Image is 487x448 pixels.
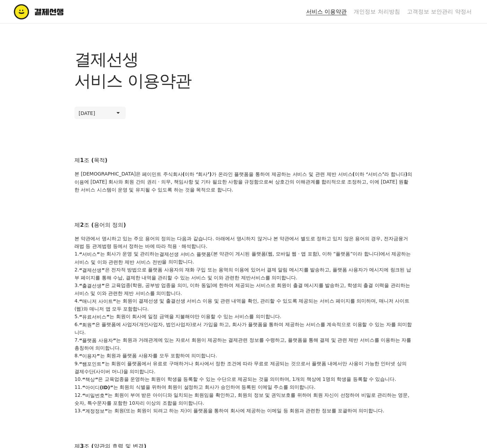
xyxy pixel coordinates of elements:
[81,378,101,384] b: “비밀번호”
[79,109,99,116] p: [DATE]
[79,339,96,344] b: “이용자”
[416,8,472,15] a: 고객정보 보안관리 약정서
[74,107,126,119] button: [DATE]
[79,298,109,304] b: “매니저 사이트”
[74,221,413,229] h2: 제2조 (용어의 정의)
[81,362,94,368] b: “책상”
[74,48,413,91] h1: 결제선생 서비스 이용약관
[81,394,101,400] b: “계정정보”
[14,4,93,19] img: terms logo
[80,370,105,376] b: “아이디(ID)”
[74,251,409,265] b: 서비스 및 이와 관련한 제반 서비스 전반
[78,330,108,336] b: “플랫폼 사용자”
[79,322,91,328] b: “회원”
[79,314,104,320] b: “유료서비스”
[79,267,99,273] b: “결제선생”
[74,428,413,436] h2: 제3조 (약관의 효력 및 변경)
[145,251,189,257] b: 결제선생 서비스 플랫폼
[327,8,362,15] a: 서비스 이용약관
[369,8,409,15] a: 개인정보 처리방침
[79,347,100,352] b: “쌤포인트”
[78,251,94,257] b: “서비스”
[74,234,413,401] div: 본 약관에서 명시하고 있는 주요 용어의 정의는 다음과 같습니다. 아래에서 명시하지 않거나 본 약관에서 별도로 정하고 있지 않은 용어의 경우, 전자금융거래법 등 관계법령 등에서...
[138,171,370,177] b: 페이민트 주식회사(이하 ‘회사’)가 온라인 플랫폼을 통하여 제공하는 서비스 및 관련 제반 서비스(이하 ‘서비스’라 합니다)의 이용
[74,170,413,193] div: 본 [DEMOGRAPHIC_DATA]은 에 [DATE] 회사와 회원 간의 권리 · 의무, 책임사항 및 기타 필요한 사항을 규정함으로써 상호간의 이해관계를 합리적으로 조정하고,...
[74,156,413,164] h2: 제1조 (목적)
[115,109,122,116] img: arrow icon
[79,283,99,288] b: “출결선생”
